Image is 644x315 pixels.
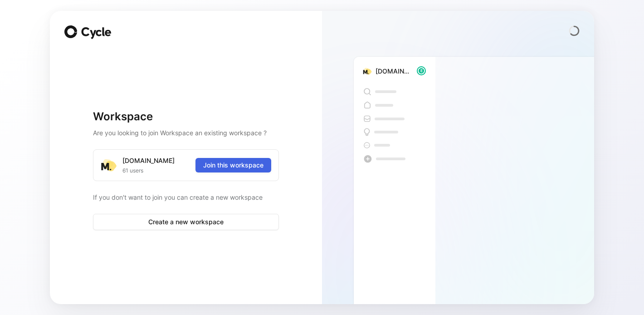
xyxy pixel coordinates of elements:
[122,155,175,166] div: [DOMAIN_NAME]
[195,158,271,172] button: Join this workspace
[101,217,271,227] span: Create a new workspace
[203,160,263,171] span: Join this workspace
[363,67,372,76] img: b63f25a4-caa0-467a-a471-59857a7240ae.png
[122,166,143,175] span: 61 users
[93,109,279,124] h1: Workspace
[418,67,425,74] div: E
[376,66,409,77] div: [DOMAIN_NAME]
[101,157,117,173] img: logo
[93,192,279,203] p: If you don't want to join you can create a new workspace
[93,214,279,230] button: Create a new workspace
[93,128,279,138] h2: Are you looking to join Workspace an existing workspace ?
